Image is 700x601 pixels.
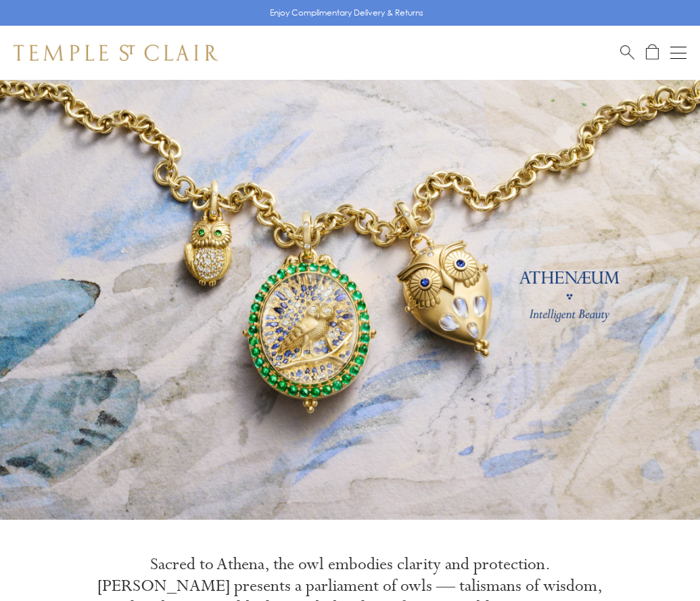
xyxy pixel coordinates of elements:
p: Enjoy Complimentary Delivery & Returns [270,6,423,20]
a: Search [620,44,634,61]
img: Temple St. Clair [14,45,218,61]
a: Open Shopping Bag [646,44,659,61]
button: Open navigation [670,45,686,61]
